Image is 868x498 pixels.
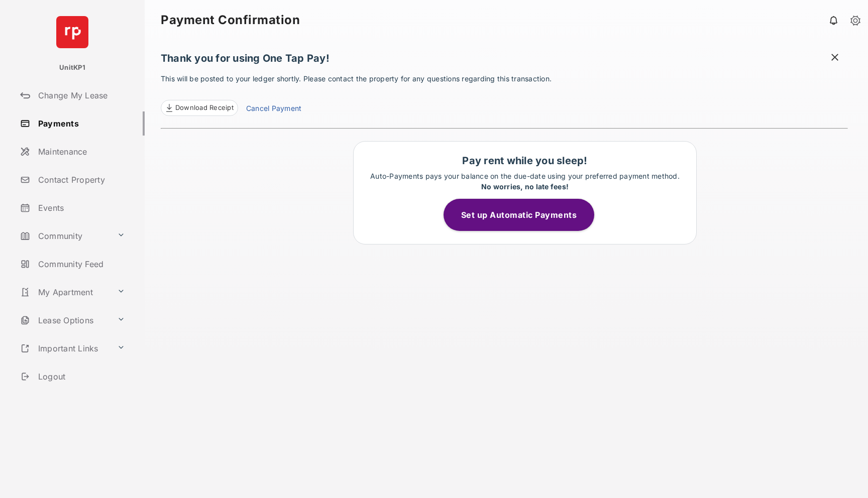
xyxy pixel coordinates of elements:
[16,224,113,248] a: Community
[246,103,301,116] a: Cancel Payment
[16,111,145,136] a: Payments
[16,336,113,360] a: Important Links
[56,16,88,48] img: svg+xml;base64,PHN2ZyB4bWxucz0iaHR0cDovL3d3dy53My5vcmcvMjAwMC9zdmciIHdpZHRoPSI2NCIgaGVpZ2h0PSI2NC...
[161,52,848,69] h1: Thank you for using One Tap Pay!
[16,280,113,304] a: My Apartment
[359,181,691,192] div: No worries, no late fees!
[359,171,691,192] p: Auto-Payments pays your balance on the due-date using your preferred payment method.
[444,199,594,231] button: Set up Automatic Payments
[16,252,145,276] a: Community Feed
[16,196,145,220] a: Events
[16,168,145,192] a: Contact Property
[59,63,85,73] p: UnitKP1
[16,308,113,332] a: Lease Options
[16,83,145,107] a: Change My Lease
[175,103,234,113] span: Download Receipt
[16,364,145,389] a: Logout
[161,14,300,26] strong: Payment Confirmation
[359,155,691,167] h1: Pay rent while you sleep!
[161,73,848,116] p: This will be posted to your ledger shortly. Please contact the property for any questions regardi...
[161,100,238,116] a: Download Receipt
[16,140,145,164] a: Maintenance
